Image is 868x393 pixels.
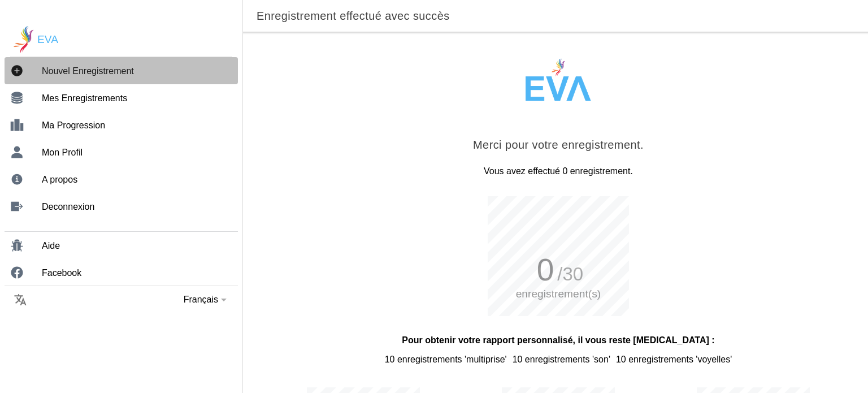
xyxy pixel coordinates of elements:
ion-icon: person sharp [10,145,24,159]
ion-icon: logo facebook [10,266,24,279]
ion-label: Deconnexion [42,202,223,212]
ion-label: Mes Enregistrements [42,93,223,103]
ion-label: Nouvel Enregistrement [42,66,223,76]
ion-icon: information circle sharp [10,172,24,186]
ion-label: Aide [42,241,223,251]
ion-label: A propos [42,175,223,185]
ion-icon: exit sharp [10,200,24,213]
ion-icon: podium sharp [10,118,24,132]
ion-icon: language sharp [14,293,27,306]
p: EVA [37,33,58,46]
ion-icon: bug sharp [10,239,24,252]
ion-label: Ma Progression [42,120,223,131]
ion-icon: add circle sharp [10,64,24,77]
ion-icon: server sharp [10,91,24,105]
ion-label: Mon Profil [42,148,223,158]
ion-label: Facebook [42,268,223,278]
